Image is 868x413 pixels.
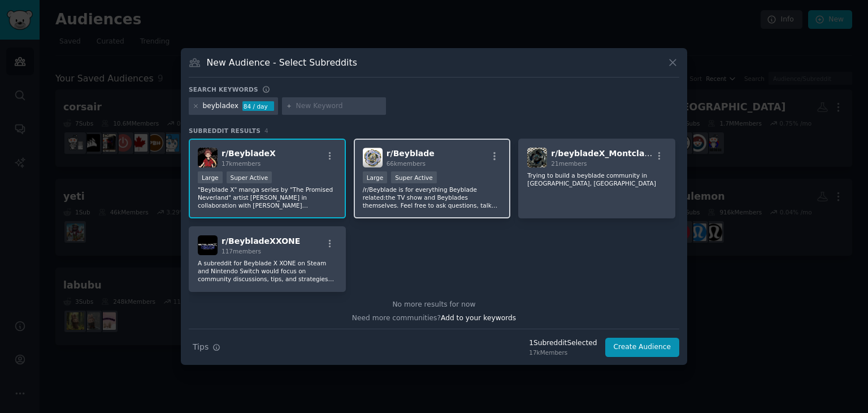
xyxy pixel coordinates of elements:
[387,160,426,167] span: 66k members
[222,236,300,246] span: r/ BeybladeXXONE
[198,235,218,255] img: BeybladeXXONE
[203,101,239,111] div: beybladex
[193,341,209,353] span: Tips
[387,149,435,158] span: r/ Beyblade
[198,148,218,167] img: BeybladeX
[527,148,547,167] img: beybladeX_MontclairNJ
[363,171,388,183] div: Large
[605,338,680,357] button: Create Audience
[391,171,437,183] div: Super Active
[222,160,261,167] span: 17k members
[264,127,268,134] span: 4
[189,127,261,135] span: Subreddit Results
[363,186,502,209] p: /r/Beyblade is for everything Beyblade related:the TV show and Beyblades themselves. Feel free to...
[551,160,587,167] span: 21 members
[363,148,383,167] img: Beyblade
[189,300,679,310] div: No more results for now
[441,314,516,322] span: Add to your keywords
[242,101,274,111] div: 84 / day
[198,171,223,183] div: Large
[527,171,666,187] p: Trying to build a beyblade community in [GEOGRAPHIC_DATA], [GEOGRAPHIC_DATA]
[529,338,597,349] div: 1 Subreddit Selected
[551,149,661,158] span: r/ beybladeX_MontclairNJ
[189,309,679,324] div: Need more communities?
[227,171,272,183] div: Super Active
[198,186,337,209] p: "Beyblade X" manga series by "The Promised Neverland" artist [PERSON_NAME] in collaboration with ...
[207,57,357,68] h3: New Audience - Select Subreddits
[529,349,597,356] div: 17k Members
[222,248,261,255] span: 117 members
[296,101,382,111] input: New Keyword
[198,259,337,283] p: A subreddit for Beyblade X XONE on Steam and Nintendo Switch would focus on community discussions...
[189,337,224,357] button: Tips
[189,85,258,93] h3: Search keywords
[222,149,276,158] span: r/ BeybladeX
